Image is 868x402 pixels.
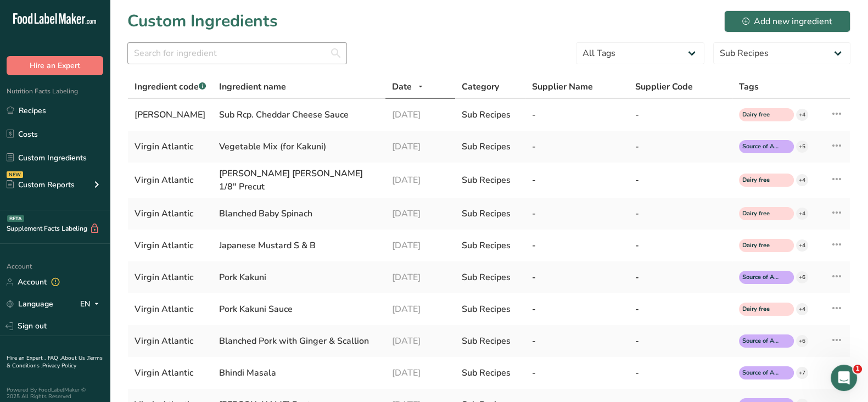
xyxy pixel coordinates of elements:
[532,271,622,284] div: -
[635,207,725,220] div: -
[796,109,808,121] div: +4
[7,294,53,314] a: Language
[742,15,832,28] div: Add new ingredient
[219,334,379,348] div: Blanched Pork with Ginger & Scallion
[742,241,781,250] span: Dairy free
[462,239,519,252] div: Sub Recipes
[127,9,278,33] h1: Custom Ingredients
[7,215,24,222] div: BETA
[135,334,206,348] div: Virgin Atlantic
[7,171,23,178] div: NEW
[635,334,725,348] div: -
[742,337,781,346] span: Source of Antioxidants
[724,10,850,32] button: Add new ingredient
[853,365,862,373] span: 1
[219,80,286,93] span: Ingredient name
[7,354,103,370] a: Terms & Conditions .
[135,140,206,153] div: Virgin Atlantic
[796,208,808,220] div: +4
[796,141,808,153] div: +5
[80,298,103,311] div: EN
[392,303,449,316] div: [DATE]
[742,142,781,152] span: Source of Antioxidants
[635,303,725,316] div: -
[796,303,808,315] div: +4
[532,207,622,220] div: -
[135,174,206,187] div: Virgin Atlantic
[742,273,781,282] span: Source of Antioxidants
[7,387,103,400] div: Powered By FoodLabelMaker © 2025 All Rights Reserved
[462,207,519,220] div: Sub Recipes
[796,335,808,347] div: +6
[392,80,412,93] span: Date
[219,108,379,121] div: Sub Rcp. Cheddar Cheese Sauce
[392,207,449,220] div: [DATE]
[635,80,693,93] span: Supplier Code
[392,366,449,379] div: [DATE]
[392,239,449,252] div: [DATE]
[532,303,622,316] div: -
[635,108,725,121] div: -
[532,239,622,252] div: -
[219,303,379,316] div: Pork Kakuni Sauce
[462,271,519,284] div: Sub Recipes
[462,303,519,316] div: Sub Recipes
[135,207,206,220] div: Virgin Atlantic
[7,56,103,75] button: Hire an Expert
[532,366,622,379] div: -
[831,365,857,391] iframe: Intercom live chat
[135,81,206,93] span: Ingredient code
[219,167,379,193] div: [PERSON_NAME] [PERSON_NAME] 1/8" Precut
[462,108,519,121] div: Sub Recipes
[462,140,519,153] div: Sub Recipes
[532,334,622,348] div: -
[796,367,808,379] div: +7
[739,80,759,93] span: Tags
[742,176,781,185] span: Dairy free
[392,108,449,121] div: [DATE]
[532,80,593,93] span: Supplier Name
[127,42,347,64] input: Search for ingredient
[42,362,76,370] a: Privacy Policy
[462,80,499,93] span: Category
[635,239,725,252] div: -
[219,271,379,284] div: Pork Kakuni
[796,174,808,186] div: +4
[219,207,379,220] div: Blanched Baby Spinach
[742,209,781,219] span: Dairy free
[635,174,725,187] div: -
[61,354,87,362] a: About Us .
[392,271,449,284] div: [DATE]
[135,366,206,379] div: Virgin Atlantic
[635,366,725,379] div: -
[796,271,808,283] div: +6
[392,140,449,153] div: [DATE]
[135,108,206,121] div: [PERSON_NAME]
[135,303,206,316] div: Virgin Atlantic
[219,239,379,252] div: Japanese Mustard S & B
[7,179,75,191] div: Custom Reports
[462,334,519,348] div: Sub Recipes
[219,366,379,379] div: Bhindi Masala
[742,305,781,314] span: Dairy free
[135,239,206,252] div: Virgin Atlantic
[48,354,61,362] a: FAQ .
[742,369,781,378] span: Source of Antioxidants
[796,239,808,252] div: +4
[462,366,519,379] div: Sub Recipes
[392,174,449,187] div: [DATE]
[135,271,206,284] div: Virgin Atlantic
[635,140,725,153] div: -
[635,271,725,284] div: -
[532,140,622,153] div: -
[219,140,379,153] div: Vegetable Mix (for Kakuni)
[462,174,519,187] div: Sub Recipes
[392,334,449,348] div: [DATE]
[7,354,46,362] a: Hire an Expert .
[532,174,622,187] div: -
[532,108,622,121] div: -
[742,110,781,120] span: Dairy free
